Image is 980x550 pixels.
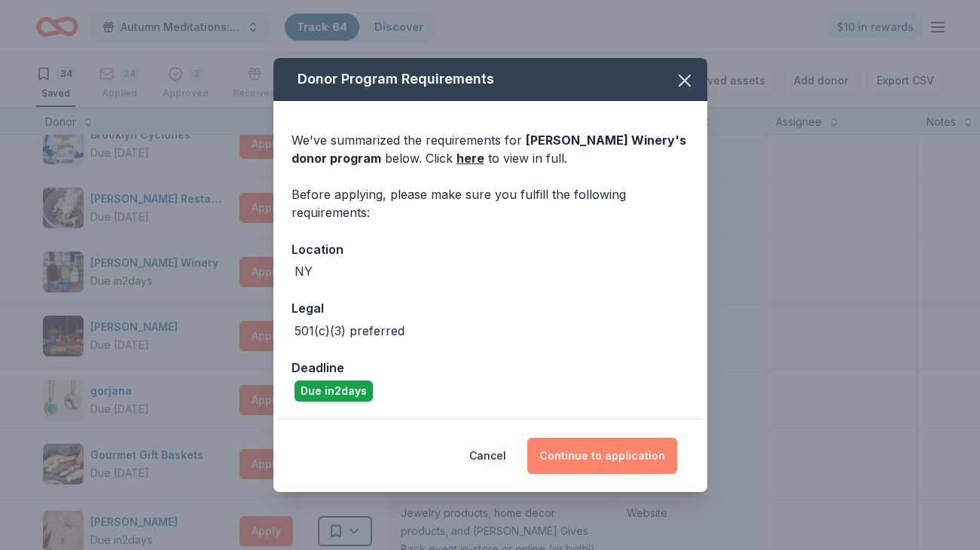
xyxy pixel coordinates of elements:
[295,262,313,280] div: NY
[292,185,689,222] div: Before applying, please make sure you fulfill the following requirements:
[295,380,373,402] div: Due in 2 days
[273,58,707,101] div: Donor Program Requirements
[292,131,689,167] div: We've summarized the requirements for below. Click to view in full.
[527,438,677,474] button: Continue to application
[292,358,689,377] div: Deadline
[292,240,689,259] div: Location
[292,298,689,318] div: Legal
[295,322,405,340] div: 501(c)(3) preferred
[469,438,506,474] button: Cancel
[456,149,484,167] a: here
